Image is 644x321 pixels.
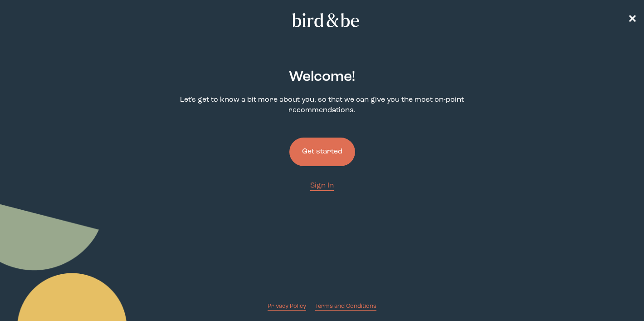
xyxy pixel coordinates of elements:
a: Terms and Conditions [315,302,376,311]
iframe: Gorgias live chat messenger [599,278,635,312]
span: Terms and Conditions [315,303,376,309]
span: Privacy Policy [268,303,306,309]
a: ✕ [628,12,637,28]
span: ✕ [628,15,637,25]
button: Get started [289,138,355,166]
p: Let's get to know a bit more about you, so that we can give you the most on-point recommendations. [168,95,476,116]
a: Privacy Policy [268,302,306,311]
a: Get started [289,123,355,181]
span: Sign In [310,182,334,189]
h2: Welcome ! [289,67,355,88]
a: Sign In [310,181,334,191]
